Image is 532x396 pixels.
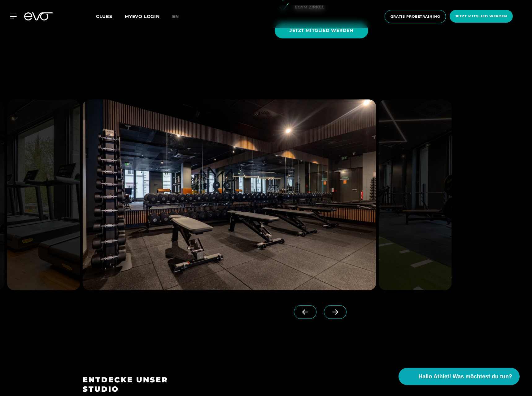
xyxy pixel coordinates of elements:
[172,13,186,20] a: en
[448,10,515,23] a: Jetzt Mitglied werden
[83,375,193,394] h3: ENTDECKE UNSER STUDIO
[96,13,125,19] a: Clubs
[383,10,448,23] a: Gratis Probetraining
[455,14,507,19] span: Jetzt Mitglied werden
[83,99,376,290] img: evofitness
[7,99,80,290] img: evofitness
[96,14,112,19] span: Clubs
[399,368,520,385] button: Hallo Athlet! Was möchtest du tun?
[172,14,179,19] span: en
[418,372,512,381] span: Hallo Athlet! Was möchtest du tun?
[390,14,440,19] span: Gratis Probetraining
[125,14,160,19] a: MYEVO LOGIN
[378,99,452,290] img: evofitness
